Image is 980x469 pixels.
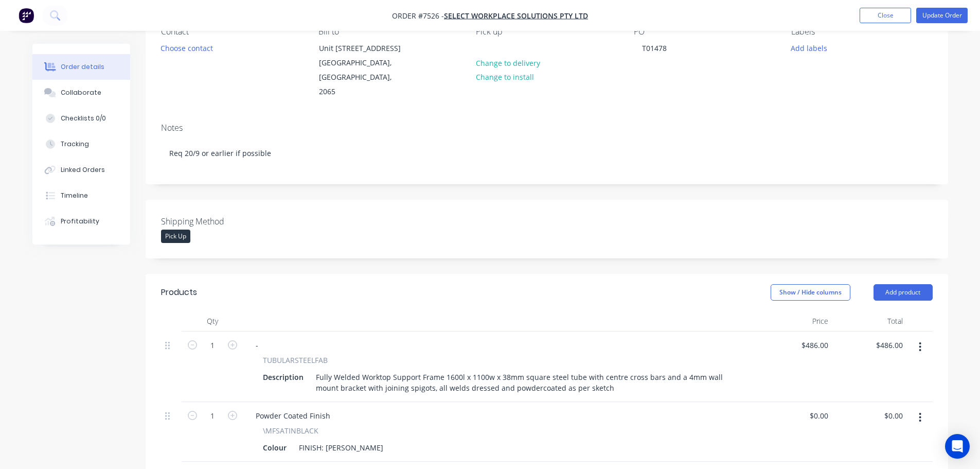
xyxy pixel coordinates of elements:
[295,440,387,455] div: FINISH: [PERSON_NAME]
[32,54,130,80] button: Order details
[32,131,130,157] button: Tracking
[758,311,832,332] div: Price
[32,209,130,234] button: Profitability
[161,230,190,243] div: Pick Up
[319,41,404,56] div: Unit [STREET_ADDRESS]
[61,165,105,175] div: Linked Orders
[61,191,88,200] div: Timeline
[161,27,302,37] div: Contact
[247,408,338,423] div: Powder Coated Finish
[634,41,675,56] div: T01478
[161,215,290,228] label: Shipping Method
[319,56,404,99] div: [GEOGRAPHIC_DATA], [GEOGRAPHIC_DATA], 2065
[874,284,933,301] button: Add product
[470,70,539,84] button: Change to install
[392,11,444,21] span: Order #7526 -
[182,311,243,332] div: Qty
[771,284,850,301] button: Show / Hide columns
[476,27,617,37] div: Pick up
[312,370,738,395] div: Fully Welded Worktop Support Frame 1600l x 1100w x 38mm square steel tube with centre cross bars ...
[634,27,775,37] div: PO
[32,80,130,106] button: Collaborate
[444,11,588,21] a: Select Workplace Solutions Pty Ltd
[916,8,968,23] button: Update Order
[860,8,911,23] button: Close
[161,286,197,299] div: Products
[945,434,970,459] div: Open Intercom Messenger
[786,41,833,55] button: Add labels
[32,106,130,131] button: Checklists 0/0
[32,157,130,183] button: Linked Orders
[161,137,933,169] div: Req 20/9 or earlier if possible
[259,440,291,455] div: Colour
[161,123,933,133] div: Notes
[247,338,266,353] div: -
[791,27,932,37] div: Labels
[470,56,545,70] button: Change to delivery
[832,311,907,332] div: Total
[263,355,328,366] span: TUBULARSTEELFAB
[318,27,459,37] div: Bill to
[61,114,106,123] div: Checklists 0/0
[310,41,413,99] div: Unit [STREET_ADDRESS][GEOGRAPHIC_DATA], [GEOGRAPHIC_DATA], 2065
[259,370,308,385] div: Description
[61,217,99,226] div: Profitability
[263,425,318,436] span: \MFSATINBLACK
[155,41,218,55] button: Choose contact
[61,62,104,72] div: Order details
[61,140,89,149] div: Tracking
[61,88,101,97] div: Collaborate
[19,8,34,23] img: Factory
[32,183,130,209] button: Timeline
